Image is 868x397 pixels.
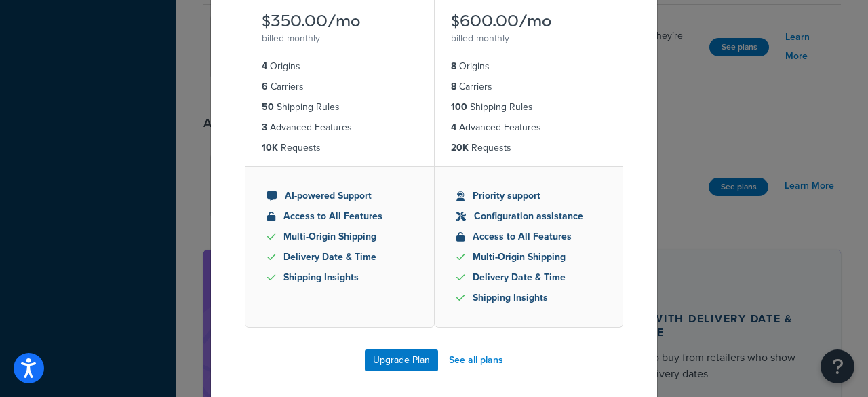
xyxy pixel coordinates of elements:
[267,250,412,265] li: Delivery Date & Time
[451,120,607,135] li: Advanced Features
[267,270,412,285] li: Shipping Insights
[449,351,503,370] a: See all plans
[456,270,601,285] li: Delivery Date & Time
[451,140,469,155] strong: 20K
[451,100,607,115] li: Shipping Rules
[451,29,607,48] div: billed monthly
[262,59,418,74] li: Origins
[262,59,267,73] strong: 4
[262,100,418,115] li: Shipping Rules
[451,79,456,94] strong: 8
[456,209,601,224] li: Configuration assistance
[451,13,607,29] div: $600.00/mo
[365,349,438,371] button: Upgrade Plan
[451,79,607,94] li: Carriers
[451,140,607,155] li: Requests
[262,79,268,94] strong: 6
[262,100,274,114] strong: 50
[456,290,601,305] li: Shipping Insights
[262,120,267,134] strong: 3
[267,229,412,244] li: Multi-Origin Shipping
[267,189,412,204] li: AI-powered Support
[267,209,412,224] li: Access to All Features
[456,250,601,265] li: Multi-Origin Shipping
[262,140,278,155] strong: 10K
[451,100,467,114] strong: 100
[262,140,418,155] li: Requests
[456,189,601,204] li: Priority support
[451,59,456,73] strong: 8
[262,13,418,29] div: $350.00/mo
[451,120,456,134] strong: 4
[262,29,418,48] div: billed monthly
[262,79,418,94] li: Carriers
[451,59,607,74] li: Origins
[456,229,601,244] li: Access to All Features
[262,120,418,135] li: Advanced Features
